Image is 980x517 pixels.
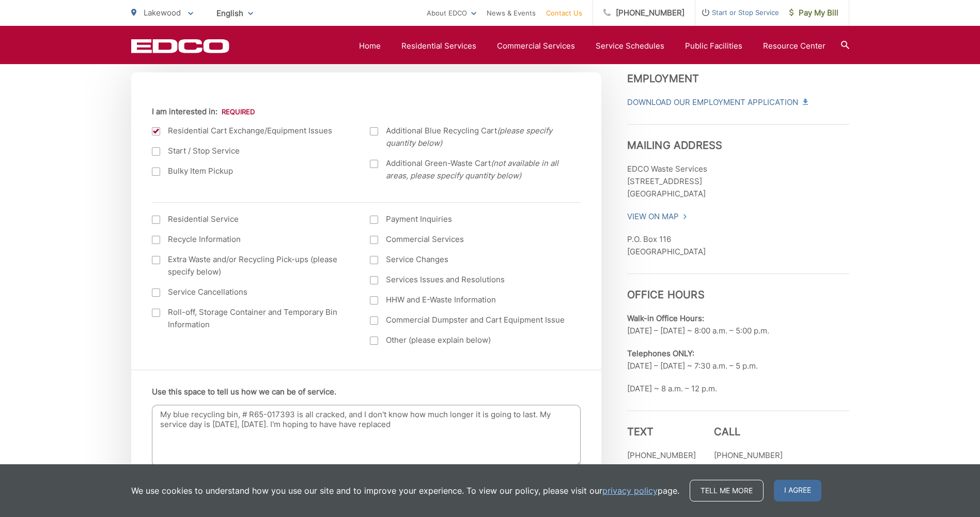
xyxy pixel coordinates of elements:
label: Recycle Information [152,233,350,246]
a: Resource Center [763,40,826,52]
a: View On Map [627,210,688,223]
span: English [209,4,261,22]
p: P.O. Box 116 [GEOGRAPHIC_DATA] [627,233,849,258]
a: Tell me more [690,480,764,501]
label: Roll-off, Storage Container and Temporary Bin Information [152,306,350,331]
h3: Employment [627,72,849,85]
label: Payment Inquiries [370,213,568,225]
label: Service Changes [370,253,568,266]
label: Bulky Item Pickup [152,165,350,177]
p: [PHONE_NUMBER] [714,449,783,462]
label: Services Issues and Resolutions [370,273,568,286]
span: I agree [774,480,821,501]
label: Start / Stop Service [152,145,350,157]
h3: Text [627,425,696,438]
p: We use cookies to understand how you use our site and to improve your experience. To view our pol... [131,484,679,497]
span: Additional Green-Waste Cart [386,157,568,182]
label: Commercial Services [370,233,568,246]
a: EDCD logo. Return to the homepage. [131,39,229,53]
a: About EDCO [427,7,476,19]
label: Extra Waste and/or Recycling Pick-ups (please specify below) [152,253,350,278]
label: HHW and E-Waste Information [370,294,568,306]
p: [DATE] – [DATE] ~ 7:30 a.m. – 5 p.m. [627,347,849,372]
a: Home [359,40,381,52]
a: News & Events [487,7,536,19]
label: Use this space to tell us how we can be of service. [152,387,336,397]
p: [DATE] – [DATE] ~ 8:00 a.m. – 5:00 p.m. [627,312,849,337]
label: Other (please explain below) [370,334,568,346]
label: Residential Cart Exchange/Equipment Issues [152,125,350,137]
h3: Mailing Address [627,124,849,151]
a: Contact Us [546,7,582,19]
label: Residential Service [152,213,350,225]
a: Public Facilities [685,40,742,52]
a: privacy policy [602,484,658,497]
span: Additional Blue Recycling Cart [386,125,568,149]
label: Commercial Dumpster and Cart Equipment Issue [370,314,568,326]
span: Pay My Bill [789,7,838,19]
span: Lakewood [144,8,181,18]
a: Commercial Services [497,40,575,52]
h3: Office Hours [627,273,849,301]
p: [PHONE_NUMBER] [627,449,696,462]
a: Download Our Employment Application [627,96,807,109]
label: I am interested in: [152,107,255,116]
a: Service Schedules [596,40,664,52]
a: Residential Services [401,40,476,52]
h3: Call [714,425,783,438]
p: [DATE] ~ 8 a.m. – 12 p.m. [627,383,849,395]
p: EDCO Waste Services [STREET_ADDRESS] [GEOGRAPHIC_DATA] [627,163,849,200]
b: Walk-in Office Hours: [627,313,704,323]
label: Service Cancellations [152,286,350,298]
b: Telephones ONLY: [627,348,694,358]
